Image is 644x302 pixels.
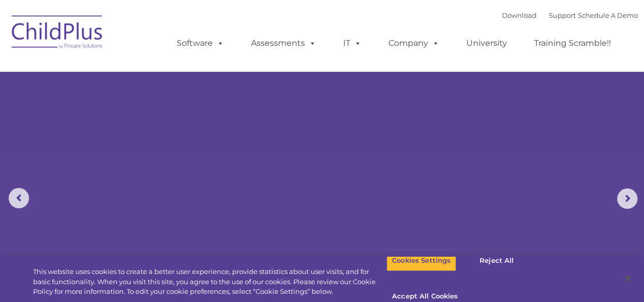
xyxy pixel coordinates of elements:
a: Assessments [241,33,326,53]
button: Reject All [465,250,528,271]
button: Close [617,267,639,290]
a: Download [502,11,537,19]
img: ChildPlus by Procare Solutions [7,8,108,59]
a: Support [549,11,576,19]
a: University [456,33,517,53]
span: Last name [142,67,173,75]
a: Schedule A Demo [578,11,638,19]
div: This website uses cookies to create a better user experience, provide statistics about user visit... [33,267,386,297]
span: Phone number [142,109,185,117]
button: Cookies Settings [386,250,456,271]
a: Software [166,33,234,53]
a: Training Scramble!! [524,33,621,53]
font: | [502,11,638,19]
a: IT [333,33,372,53]
a: Company [378,33,450,53]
